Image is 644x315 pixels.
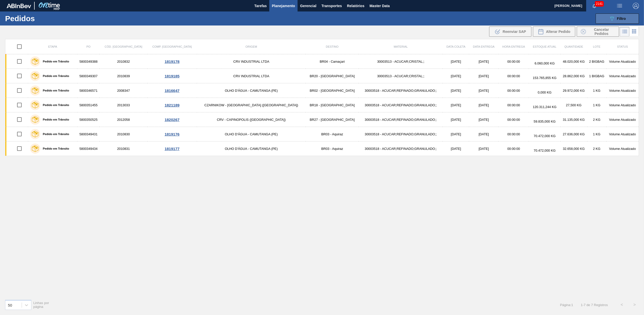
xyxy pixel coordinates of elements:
[359,98,443,112] td: 30003518 - ACUCAR;REFINADO;GRANULADO;;
[197,127,306,141] td: OLHO D'ÁGUA - CAMUTANGA (PE)
[306,54,359,69] td: BR04 - Camaçari
[77,127,100,141] td: 5800349431
[560,141,587,156] td: 32.658,000 KG
[100,141,147,156] td: 2010831
[77,112,100,127] td: 5800350525
[100,98,147,112] td: 2013033
[629,27,639,36] div: Visão em Cards
[443,69,469,83] td: [DATE]
[197,83,306,98] td: OLHO D'ÁGUA - CAMUTANGA (PE)
[633,3,639,9] img: Logout
[469,112,498,127] td: [DATE]
[473,45,495,48] span: Data entrega
[326,45,339,48] span: Destino
[148,117,196,122] div: 1820267
[560,83,587,98] td: 29.972,000 KG
[306,69,359,83] td: BR20 - [GEOGRAPHIC_DATA]
[606,127,639,141] td: Volume Atualizado
[40,147,69,150] label: Pedido em Trânsito
[105,45,142,48] span: Cód. [GEOGRAPHIC_DATA]
[100,69,147,83] td: 2010839
[359,112,443,127] td: 30003518 - ACUCAR;REFINADO;GRANULADO;;
[5,127,639,141] a: Pedido em Trânsito58003494312010830OLHO D'ÁGUA - CAMUTANGA (PE)BR03 - Aquiraz30003518 - ACUCAR;RE...
[538,90,552,94] span: 0,000 KG
[5,16,84,21] h1: Pedidos
[498,83,529,98] td: 00:00:00
[588,28,615,36] span: Cancelar Pedidos
[246,45,257,48] span: Origem
[443,98,469,112] td: [DATE]
[615,298,628,311] button: <
[40,74,69,77] label: Pedido em Trânsito
[595,1,604,7] span: 2141
[5,83,639,98] a: Pedido em Trânsito58003465712008347OLHO D'ÁGUA - CAMUTANGA (PE)BR02 - [GEOGRAPHIC_DATA]30003518 -...
[606,98,639,112] td: Volume Atualizado
[300,3,316,9] span: Gerencial
[197,112,306,127] td: CRV - CAPINOPOLIS ([GEOGRAPHIC_DATA])
[586,2,602,9] button: Notificações
[469,54,498,69] td: [DATE]
[359,83,443,98] td: 30003518 - ACUCAR;REFINADO;GRANULADO;;
[321,3,342,9] span: Transportes
[560,127,587,141] td: 27.636,000 KG
[534,120,556,123] span: 59.835,000 KG
[77,141,100,156] td: 5800349434
[86,45,90,48] span: PO
[498,54,529,69] td: 00:00:00
[577,27,619,37] button: Cancelar Pedidos
[628,298,641,311] button: >
[359,54,443,69] td: 30003513 - ACUCAR;CRISTAL;;
[489,27,531,37] button: Reenviar SAP
[8,303,12,307] div: 50
[152,45,192,48] span: Comp. [GEOGRAPHIC_DATA]
[77,98,100,112] td: 5800351455
[40,133,69,136] label: Pedido em Trânsito
[148,74,196,78] div: 1819185
[197,98,306,112] td: CZARNIKOW - [GEOGRAPHIC_DATA] ([GEOGRAPHIC_DATA])
[5,98,639,112] a: Pedido em Trânsito58003514552013033CZARNIKOW - [GEOGRAPHIC_DATA] ([GEOGRAPHIC_DATA])BR18 - [GEOGR...
[587,83,606,98] td: 1 KG
[100,127,147,141] td: 2010830
[148,132,196,136] div: 1819176
[533,76,556,80] span: 153.765,855 KG
[446,45,465,48] span: Data coleta
[40,118,69,121] label: Pedido em Trânsito
[546,30,570,34] span: Alterar Pedido
[40,103,69,107] label: Pedido em Trânsito
[5,112,639,127] a: Pedido em Trânsito58003505252012058CRV - CAPINOPOLIS ([GEOGRAPHIC_DATA])BR27 - [GEOGRAPHIC_DATA]3...
[606,69,639,83] td: Volume Atualizado
[498,69,529,83] td: 00:00:00
[606,54,639,69] td: Volume Atualizado
[606,141,639,156] td: Volume Atualizado
[560,112,587,127] td: 31.135,000 KG
[606,112,639,127] td: Volume Atualizado
[560,69,587,83] td: 28.862,000 KG
[306,112,359,127] td: BR27 - [GEOGRAPHIC_DATA]
[534,61,555,65] span: 6.060,000 KG
[565,45,583,48] span: Quantidade
[148,59,196,64] div: 1819178
[596,14,639,24] button: Filtro
[40,60,69,63] label: Pedido em Trânsito
[533,45,556,48] span: Estoque atual
[616,3,623,9] img: userActions
[100,83,147,98] td: 2008347
[498,127,529,141] td: 00:00:00
[469,69,498,83] td: [DATE]
[7,4,31,8] img: TNhmsLtSVTkK8tSr43FrP2fwEKptu5GPRR3wAAAABJRU5ErkJggg==
[587,141,606,156] td: 2 KG
[48,45,57,48] span: Etapa
[33,301,49,309] span: Linhas por página
[359,127,443,141] td: 30003518 - ACUCAR;REFINADO;GRANULADO;;
[443,141,469,156] td: [DATE]
[148,88,196,93] div: 1816647
[100,54,147,69] td: 2010832
[503,30,526,34] span: Reenviar SAP
[148,147,196,151] div: 1819177
[306,83,359,98] td: BR02 - [GEOGRAPHIC_DATA]
[254,3,267,9] span: Tarefas
[502,45,525,48] span: Hora Entrega
[587,112,606,127] td: 2 KG
[620,27,629,36] div: Visão em Lista
[197,69,306,83] td: CRV INDUSTRIAL LTDA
